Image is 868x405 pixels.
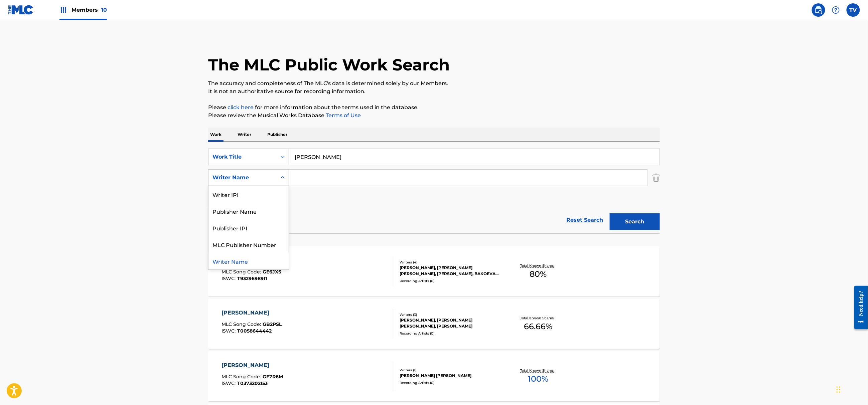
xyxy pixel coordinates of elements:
[208,149,660,233] form: Search Form
[324,112,361,119] a: Terms of Use
[265,128,289,142] p: Publisher
[71,6,107,14] span: Members
[101,7,107,13] span: 10
[524,321,552,333] span: 66.66 %
[222,361,283,369] div: [PERSON_NAME]
[208,104,660,112] p: Please for more information about the terms used in the database.
[238,328,272,334] span: T0058644442
[236,128,253,142] p: Writer
[212,174,273,182] div: Writer Name
[222,328,238,334] span: ISWC :
[228,104,254,111] a: click here
[400,265,500,277] div: [PERSON_NAME], [PERSON_NAME] [PERSON_NAME], [PERSON_NAME], BAKOEVA [PERSON_NAME]
[400,373,500,379] div: [PERSON_NAME] [PERSON_NAME]
[208,79,660,87] p: The accuracy and completeness of The MLC's data is determined solely by our Members.
[400,278,500,283] div: Recording Artists ( 0 )
[829,3,843,17] div: Help
[530,268,547,280] span: 80 %
[610,213,660,230] button: Search
[208,87,660,95] p: It is not an authoritative source for recording information.
[208,128,224,142] p: Work
[208,219,289,236] div: Publisher IPI
[837,380,841,400] div: Ziehen
[400,312,500,317] div: Writers ( 3 )
[212,153,273,161] div: Work Title
[208,55,450,75] h1: The MLC Public Work Search
[222,275,238,281] span: ISWC :
[222,269,263,275] span: MLC Song Code :
[835,373,868,405] iframe: Chat Widget
[263,374,283,380] span: GF7R6M
[222,321,263,327] span: MLC Song Code :
[815,6,823,14] img: search
[238,380,268,386] span: T0373202153
[238,275,267,281] span: T9329698911
[849,281,868,335] iframe: Resource Center
[812,3,825,17] a: Public Search
[263,269,282,275] span: GE6JXS
[208,203,289,219] div: Publisher Name
[400,368,500,373] div: Writers ( 1 )
[8,5,34,15] img: MLC Logo
[563,213,606,227] a: Reset Search
[222,309,282,317] div: [PERSON_NAME]
[400,260,500,265] div: Writers ( 4 )
[222,380,238,386] span: ISWC :
[208,253,289,269] div: Writer Name
[653,169,660,186] img: Delete Criterion
[208,112,660,120] p: Please review the Musical Works Database
[208,236,289,253] div: MLC Publisher Number
[208,186,289,203] div: Writer IPI
[835,373,868,405] div: Chat-Widget
[520,368,556,373] p: Total Known Shares:
[222,374,263,380] span: MLC Song Code :
[208,246,660,296] a: [PERSON_NAME]MLC Song Code:GE6JXSISWC:T9329698911Writers (4)[PERSON_NAME], [PERSON_NAME] [PERSON_...
[528,373,548,385] span: 100 %
[400,317,500,329] div: [PERSON_NAME], [PERSON_NAME] [PERSON_NAME], [PERSON_NAME]
[400,331,500,336] div: Recording Artists ( 0 )
[520,263,556,268] p: Total Known Shares:
[832,6,840,14] img: help
[59,6,67,14] img: Top Rightsholders
[263,321,282,327] span: GB2PSL
[520,316,556,321] p: Total Known Shares:
[208,351,660,401] a: [PERSON_NAME]MLC Song Code:GF7R6MISWC:T0373202153Writers (1)[PERSON_NAME] [PERSON_NAME]Recording ...
[400,380,500,385] div: Recording Artists ( 0 )
[208,299,660,349] a: [PERSON_NAME]MLC Song Code:GB2PSLISWC:T0058644442Writers (3)[PERSON_NAME], [PERSON_NAME] [PERSON_...
[847,3,860,17] div: User Menu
